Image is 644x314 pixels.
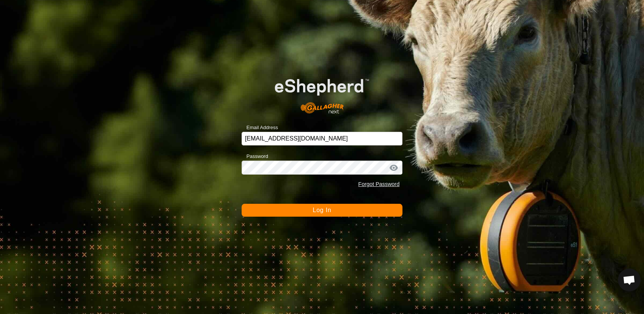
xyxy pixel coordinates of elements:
img: E-shepherd Logo [258,66,386,120]
a: Forgot Password [358,181,399,187]
label: Email Address [242,124,278,131]
span: Log In [313,207,331,213]
label: Password [242,153,268,160]
input: Email Address [242,132,403,145]
button: Log In [242,204,403,217]
div: Open chat [618,269,641,291]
